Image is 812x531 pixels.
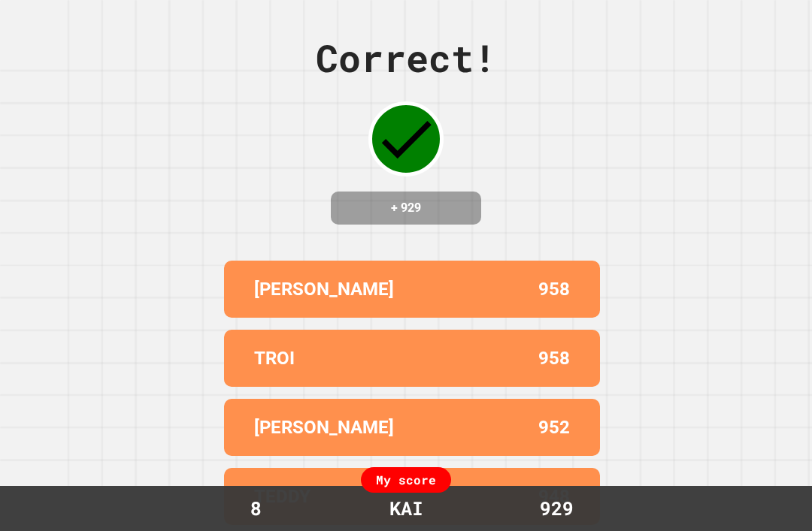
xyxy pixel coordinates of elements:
p: [PERSON_NAME] [254,276,394,303]
div: My score [361,467,451,493]
p: TEDDY [254,483,311,510]
p: [PERSON_NAME] [254,414,394,441]
div: KAI [374,494,438,523]
p: 958 [538,276,570,303]
div: 929 [500,494,613,523]
h4: + 929 [346,199,466,217]
p: 958 [538,345,570,372]
p: 948 [538,483,570,510]
div: 8 [199,494,312,523]
div: Correct! [316,30,496,86]
p: 952 [538,414,570,441]
p: TROIㅤㅤㅤㅤㅤㅤㅤㅤㅤㅤㅤ [254,345,295,372]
